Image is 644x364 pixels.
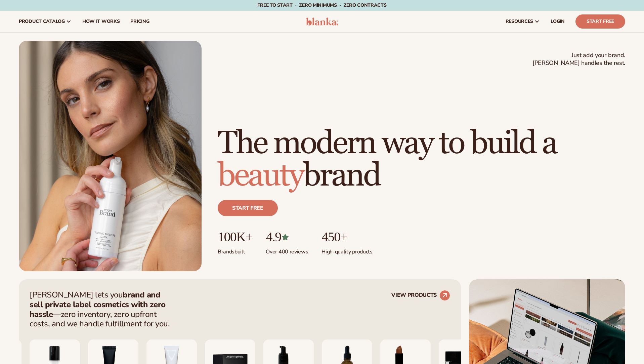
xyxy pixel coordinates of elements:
a: product catalog [13,11,77,32]
a: Start Free [575,14,625,29]
a: pricing [125,11,155,32]
p: [PERSON_NAME] lets you —zero inventory, zero upfront costs, and we handle fulfillment for you. [30,290,174,329]
span: Just add your brand. [PERSON_NAME] handles the rest. [532,51,625,67]
p: Over 400 reviews [266,244,308,255]
img: logo [306,17,338,26]
strong: brand and sell private label cosmetics with zero hassle [30,289,166,320]
img: Female holding tanning mousse. [19,41,202,271]
span: product catalog [19,19,65,24]
a: LOGIN [545,11,570,32]
a: Start free [218,200,278,216]
span: beauty [218,156,303,195]
span: Free to start · ZERO minimums · ZERO contracts [257,2,386,8]
a: How It Works [77,11,125,32]
span: LOGIN [551,19,565,24]
p: 450+ [321,230,372,244]
span: pricing [130,19,149,24]
p: High-quality products [321,244,372,255]
p: 4.9 [266,230,308,244]
a: resources [500,11,545,32]
span: resources [506,19,533,24]
h1: The modern way to build a brand [218,127,625,192]
a: VIEW PRODUCTS [391,290,450,301]
span: How It Works [82,19,120,24]
p: Brands built [218,244,252,255]
p: 100K+ [218,230,252,244]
